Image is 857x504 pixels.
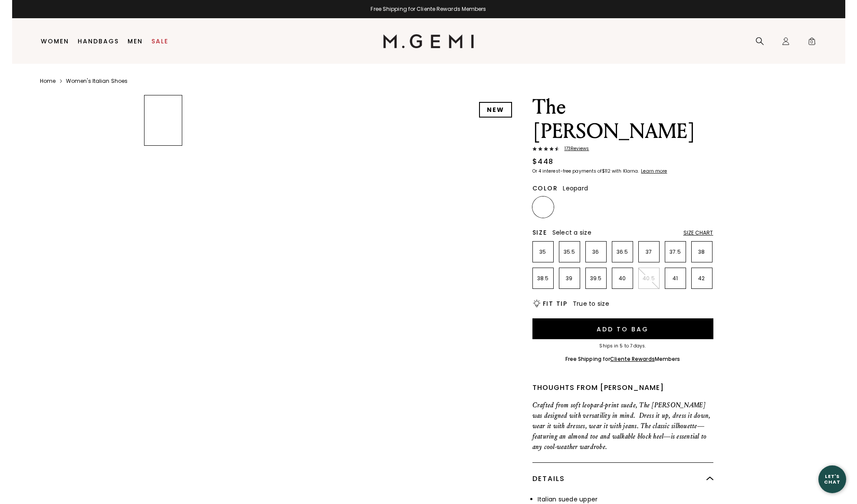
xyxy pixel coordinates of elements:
div: $448 [532,157,554,167]
klarna-placement-style-body: Or 4 interest-free payments of [532,168,602,174]
p: 37.5 [665,249,686,255]
p: 35 [533,249,553,255]
a: Men [128,38,143,45]
p: 41 [665,275,686,282]
img: Black Nappa [586,197,606,217]
span: Crafted from soft leopard-print suede, The [PERSON_NAME] was designed with versatility in mind. D... [532,401,711,451]
p: 40 [612,275,633,282]
div: NEW [479,102,512,118]
a: Women [41,38,69,45]
a: Sale [151,38,168,45]
span: 0 [808,39,816,47]
span: Leopard [563,184,588,193]
h2: Color [532,185,558,192]
img: Leopard [533,197,553,217]
div: Details [532,463,713,495]
span: True to size [573,299,609,308]
klarna-placement-style-body: with Klarna [612,168,640,174]
div: Ships in 5 to 7 days. [532,344,713,349]
klarna-placement-style-cta: Learn more [641,168,667,174]
h1: The [PERSON_NAME] [532,95,713,144]
p: 36 [586,249,606,255]
p: 39.5 [586,275,606,282]
img: Chocolate Nappa [639,197,659,217]
img: The Cristina [144,313,182,363]
a: 173Reviews [532,146,713,153]
div: Free Shipping for Members [565,356,680,363]
a: Handbags [78,38,119,45]
img: Black Suede [560,197,579,217]
p: 40.5 [639,275,659,282]
p: 39 [559,275,580,282]
div: Size Chart [683,229,713,236]
p: 42 [692,275,712,282]
klarna-placement-style-amount: $112 [602,168,611,174]
img: M.Gemi [383,34,474,48]
img: The Cristina [144,204,182,254]
span: 173 Review s [559,146,589,151]
a: Women's Italian Shoes [66,78,128,85]
p: 38.5 [533,275,553,282]
li: Italian suede upper [538,495,713,504]
a: Learn more [640,169,667,174]
p: 38 [692,249,712,255]
img: The Cristina [144,367,182,417]
div: Let's Chat [818,474,846,484]
h2: Size [532,229,547,236]
img: The Cristina [144,259,182,308]
p: 35.5 [559,249,580,255]
a: Cliente Rewards [610,355,655,363]
h2: Fit Tip [543,300,568,307]
div: Free Shipping for Cliente Rewards Members [12,6,845,13]
a: Home [40,78,56,85]
span: Select a size [552,228,591,237]
p: 37 [639,249,659,255]
button: Add to Bag [532,318,713,339]
img: Dark Gunmetal Nappa [613,197,632,217]
div: Thoughts from [PERSON_NAME] [532,383,713,393]
img: The Cristina [144,150,182,200]
p: 36.5 [612,249,633,255]
img: The Cristina [144,421,182,471]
